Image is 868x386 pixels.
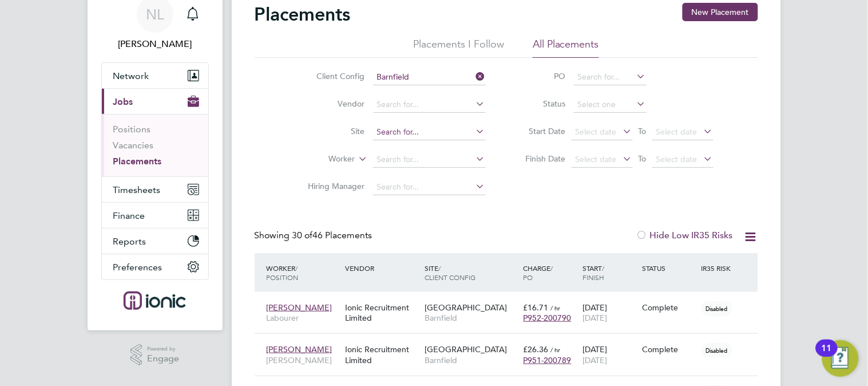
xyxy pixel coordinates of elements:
span: Powered by [147,344,179,354]
a: Positions [113,124,151,135]
span: Barnfield [425,355,518,365]
a: Vacancies [113,140,154,151]
input: Search for... [574,69,647,85]
span: Select date [656,127,697,137]
span: Jobs [113,96,133,107]
a: Go to home page [101,292,209,310]
label: PO [514,71,566,81]
span: NL [146,7,164,22]
label: Vendor [299,99,365,109]
button: Reports [102,229,208,254]
span: To [635,124,650,139]
span: Engage [147,354,179,364]
span: [GEOGRAPHIC_DATA] [425,344,507,355]
input: Search for... [373,97,486,113]
input: Search for... [373,152,486,168]
span: Timesheets [113,184,161,195]
div: [DATE] [580,338,639,371]
input: Select one [574,97,647,113]
button: Timesheets [102,177,208,202]
span: Disabled [701,343,732,358]
div: Charge [521,258,580,287]
span: Network [113,70,149,81]
span: Natasha Long [101,37,209,51]
div: Vendor [343,258,422,278]
label: Start Date [514,126,566,136]
label: Client Config [299,71,365,81]
a: Placements [113,156,162,167]
span: [DATE] [582,355,607,365]
li: All Placements [533,37,599,58]
label: Finish Date [514,153,566,164]
div: Ionic Recruitment Limited [343,297,422,329]
button: Open Resource Center, 11 new notifications [822,340,859,377]
div: Worker [264,258,343,287]
button: Finance [102,203,208,228]
div: Site [422,258,521,287]
span: [PERSON_NAME] [267,355,340,365]
label: Worker [290,153,355,165]
span: Barnfield [425,313,518,323]
span: / Position [267,263,299,282]
button: New Placement [683,3,758,21]
div: IR35 Risk [699,258,738,278]
div: Complete [642,344,696,355]
span: P952-200790 [524,313,572,323]
span: / Client Config [425,263,475,282]
input: Search for... [373,179,486,195]
span: Reports [113,236,146,247]
span: £16.71 [524,302,549,313]
div: Showing [255,230,375,242]
span: 46 Placements [292,230,372,241]
span: Disabled [701,301,732,316]
span: Finance [113,210,145,221]
button: Preferences [102,254,208,279]
a: Powered byEngage [130,344,179,366]
input: Search for... [373,124,486,140]
li: Placements I Follow [413,37,504,58]
label: Status [514,99,566,109]
label: Hide Low IR35 Risks [636,230,733,241]
span: [PERSON_NAME] [267,302,332,313]
div: 11 [822,348,832,363]
div: Jobs [102,114,208,176]
span: [PERSON_NAME] [267,344,332,355]
label: Site [299,126,365,136]
span: / hr [551,345,561,354]
button: Network [102,63,208,88]
img: ionic-logo-retina.png [124,292,185,310]
span: Select date [576,154,617,164]
span: Select date [656,154,697,164]
span: Select date [576,127,617,137]
span: / hr [551,304,561,312]
label: Hiring Manager [299,181,365,191]
span: Labourer [267,313,340,323]
div: Status [639,258,699,278]
span: Preferences [113,262,162,273]
h2: Placements [255,3,351,26]
div: Ionic Recruitment Limited [343,338,422,371]
span: To [635,151,650,166]
a: [PERSON_NAME]LabourerIonic Recruitment Limited[GEOGRAPHIC_DATA]Barnfield£16.71 / hrP952-200790[DA... [264,296,758,306]
div: Complete [642,302,696,313]
div: [DATE] [580,297,639,329]
span: [GEOGRAPHIC_DATA] [425,302,507,313]
span: / PO [524,263,553,282]
span: [DATE] [582,313,607,323]
button: Jobs [102,89,208,114]
input: Search for... [373,69,486,85]
span: / Finish [582,263,604,282]
span: 30 of [292,230,313,241]
span: P951-200789 [524,355,572,365]
div: Start [580,258,639,287]
a: [PERSON_NAME][PERSON_NAME]Ionic Recruitment Limited[GEOGRAPHIC_DATA]Barnfield£26.36 / hrP951-2007... [264,338,758,348]
span: £26.36 [524,344,549,355]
